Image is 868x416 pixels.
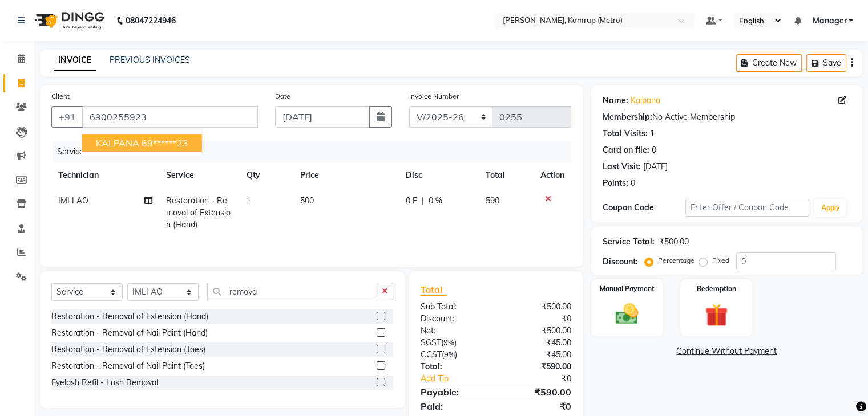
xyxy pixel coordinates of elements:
span: Restoration - Removal of Extension (Hand) [165,195,230,230]
div: Total: [412,361,496,373]
th: Total [479,162,533,188]
div: Restoration - Removal of Nail Paint (Toes) [51,360,205,372]
div: ( ) [412,337,496,349]
div: ₹590.00 [496,361,580,373]
label: Redemption [697,284,736,294]
button: Apply [814,199,846,217]
div: Paid: [412,399,496,413]
div: ( ) [412,349,496,361]
div: Eyelash Refil - Lash Removal [51,377,158,389]
div: ₹500.00 [659,236,689,248]
div: ₹0 [496,313,580,325]
th: Technician [51,162,159,188]
input: Search by Name/Mobile/Email/Code [82,106,258,128]
img: logo [29,5,107,36]
img: _gift.svg [698,301,735,329]
div: Membership: [603,111,652,123]
div: Discount: [412,313,496,325]
div: ₹0 [510,373,579,385]
div: Payable: [412,385,496,399]
th: Disc [399,162,479,188]
span: CGST [421,349,442,360]
label: Invoice Number [409,91,459,101]
div: Net: [412,325,496,337]
div: Discount: [603,256,638,268]
div: Card on file: [603,144,649,156]
b: 08047224946 [126,5,176,36]
span: 590 [486,195,499,206]
a: PREVIOUS INVOICES [110,55,190,65]
div: ₹500.00 [496,325,580,337]
label: Percentage [658,255,695,266]
span: 0 % [429,195,442,207]
div: Total Visits: [603,128,648,140]
th: Service [159,162,240,188]
a: INVOICE [54,50,96,71]
div: ₹45.00 [496,349,580,361]
input: Search or Scan [207,283,377,300]
span: Manager [812,15,846,27]
div: 1 [650,128,655,140]
div: Sub Total: [412,301,496,313]
div: Restoration - Removal of Extension (Hand) [51,311,208,323]
div: [DATE] [643,161,668,173]
div: Service Total: [603,236,655,248]
label: Manual Payment [600,284,655,294]
th: Qty [240,162,293,188]
label: Date [275,91,290,101]
span: SGST [421,337,441,348]
a: Kalpana [631,95,660,107]
span: 9% [444,350,455,359]
span: Total [421,284,447,296]
button: +91 [51,106,83,128]
input: Enter Offer / Coupon Code [685,199,810,217]
span: | [422,195,424,207]
button: Create New [736,54,802,72]
a: Add Tip [412,373,510,385]
div: Restoration - Removal of Extension (Toes) [51,344,205,356]
div: Services [53,141,580,162]
span: 500 [300,195,314,206]
div: Points: [603,177,628,189]
span: IMLI AO [58,195,88,206]
div: Last Visit: [603,161,641,173]
div: Restoration - Removal of Nail Paint (Hand) [51,327,208,339]
div: Name: [603,95,628,107]
div: Coupon Code [603,202,685,214]
div: ₹500.00 [496,301,580,313]
span: 1 [247,195,251,206]
div: ₹0 [496,399,580,413]
div: 0 [631,177,635,189]
label: Client [51,91,70,101]
div: ₹45.00 [496,337,580,349]
div: ₹590.00 [496,385,580,399]
th: Action [534,162,571,188]
span: 0 F [406,195,417,207]
label: Fixed [712,255,729,266]
a: Continue Without Payment [594,345,860,357]
button: Save [806,54,846,72]
div: 0 [652,144,656,156]
span: 9% [443,338,454,347]
span: KALPANA [96,137,139,149]
div: No Active Membership [603,111,851,123]
th: Price [293,162,398,188]
img: _cash.svg [608,301,645,327]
